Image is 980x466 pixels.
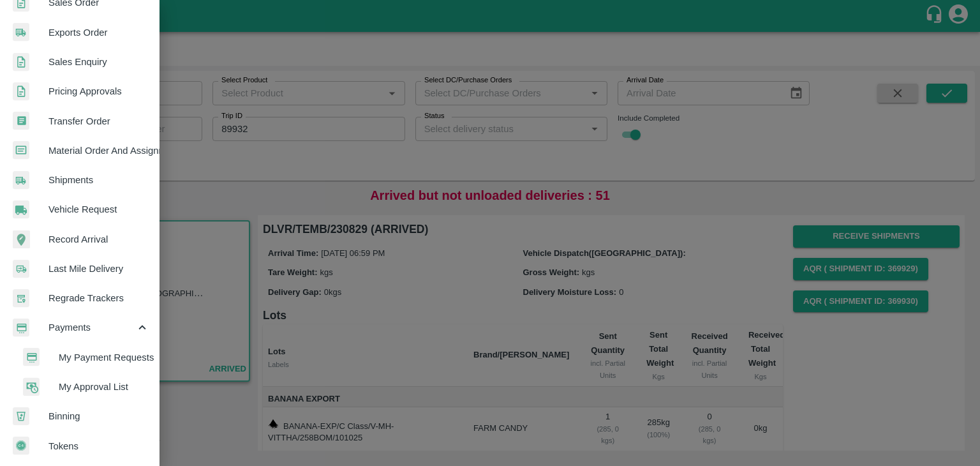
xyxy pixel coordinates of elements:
img: approval [23,377,40,396]
img: centralMaterial [13,141,29,160]
span: Binning [48,409,149,423]
span: My Approval List [59,380,149,394]
img: shipments [13,171,29,190]
img: vehicle [13,200,29,219]
span: Regrade Trackers [48,291,149,305]
span: Tokens [48,439,149,453]
img: bin [13,407,29,425]
img: sales [13,82,29,101]
span: Vehicle Request [48,202,149,216]
span: Shipments [48,173,149,187]
span: Sales Enquiry [48,55,149,69]
img: whTransfer [13,112,29,130]
img: payment [13,319,29,337]
span: Payments [48,320,135,334]
span: Last Mile Delivery [48,262,149,276]
span: Material Order And Assignment [48,144,149,158]
img: tokens [13,437,29,455]
span: Pricing Approvals [48,84,149,98]
span: Exports Order [48,26,149,40]
img: delivery [13,260,29,278]
img: recordArrival [13,230,30,248]
a: paymentMy Payment Requests [10,343,160,372]
span: My Payment Requests [59,350,149,365]
img: sales [13,53,29,71]
img: shipments [13,23,29,41]
img: whTracker [13,289,29,308]
span: Record Arrival [48,232,149,246]
img: payment [23,348,40,366]
a: approvalMy Approval List [10,372,160,402]
span: Transfer Order [48,114,149,128]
